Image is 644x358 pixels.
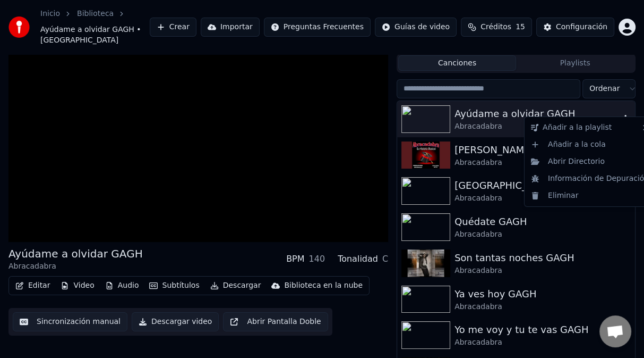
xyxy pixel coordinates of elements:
[206,278,265,293] button: Descargar
[264,18,371,37] button: Preguntas Frecuentes
[223,312,328,331] button: Abrir Pantalla Doble
[8,246,143,261] div: Ayúdame a olvidar GAGH
[338,253,378,265] div: Tonalidad
[454,337,631,348] div: Abracadabra
[40,24,150,46] span: Ayúdame a olvidar GAGH • [GEOGRAPHIC_DATA]
[375,18,457,37] button: Guías de video
[516,22,525,32] span: 15
[454,106,620,121] div: Ayúdame a olvidar GAGH
[589,84,620,94] span: Ordenar
[56,278,98,293] button: Video
[454,143,631,157] div: [PERSON_NAME]
[201,18,260,37] button: Importar
[145,278,203,293] button: Subtítulos
[101,278,143,293] button: Audio
[40,9,150,46] nav: breadcrumb
[11,278,54,293] button: Editar
[77,9,114,19] a: Biblioteca
[40,9,60,19] a: Inicio
[454,157,631,168] div: Abracadabra
[516,55,634,71] button: Playlists
[461,18,532,37] button: Créditos15
[382,253,388,265] div: C
[13,312,127,331] button: Sincronización manual
[132,312,219,331] button: Descargar video
[454,214,631,229] div: Quédate GAGH
[556,22,607,32] div: Configuración
[454,287,631,302] div: Ya ves hoy GAGH
[599,315,631,347] div: Chat abierto
[308,253,325,265] div: 140
[536,18,614,37] button: Configuración
[454,251,631,265] div: Son tantas noches GAGH
[454,178,631,193] div: [GEOGRAPHIC_DATA]
[454,302,631,312] div: Abracadabra
[8,261,143,272] div: Abracadabra
[454,229,631,240] div: Abracadabra
[398,55,516,71] button: Canciones
[150,18,196,37] button: Crear
[286,253,304,265] div: BPM
[454,265,631,276] div: Abracadabra
[8,16,30,38] img: youka
[480,22,511,32] span: Créditos
[454,121,620,132] div: Abracadabra
[454,193,631,204] div: Abracadabra
[454,322,631,337] div: Yo me voy y tu te vas GAGH
[284,280,363,291] div: Biblioteca en la nube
